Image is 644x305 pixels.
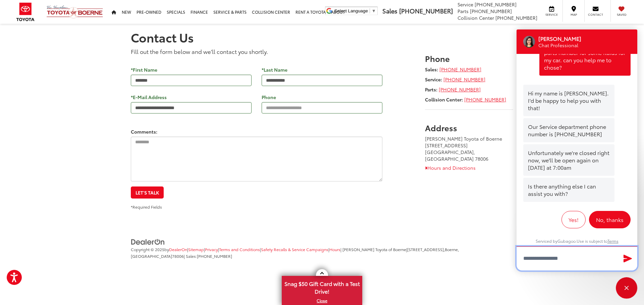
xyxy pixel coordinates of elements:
div: Hi my name is [PERSON_NAME]. I'd be happy to help you with that! [523,85,614,116]
span: Service [544,12,559,17]
span: Contact [588,12,603,17]
span: Saved [614,12,629,17]
span: ▼ [372,8,376,13]
span: | Sales: [184,253,232,259]
div: Close [616,277,637,299]
a: Safety Recalls & Service Campaigns, Opens in a new tab [261,246,328,252]
div: Serviced by . Use is subject to [523,238,631,246]
img: Vic Vaughan Toyota of Boerne [46,5,103,19]
span: [PHONE_NUMBER] [470,8,512,14]
a: Gubagoo [557,238,576,244]
h1: Contact Us [131,30,513,44]
button: Toggle Chat Window [616,277,637,299]
div: Operator Name [538,35,589,42]
a: Privacy [205,246,218,252]
span: | [328,246,340,252]
p: [PERSON_NAME] [538,35,581,42]
a: Terms and Conditions [219,246,260,252]
span: | [218,246,260,252]
span: Snag $50 Gift Card with a Test Drive! [282,277,362,297]
button: No, thanks [589,211,631,228]
a: [PHONE_NUMBER] [439,86,481,93]
label: *First Name [131,66,157,73]
a: DealerOn [131,238,165,245]
div: Unfortunately we're closed right now, we'll be open again on [DATE] at 7:00am [523,144,614,176]
span: [PHONE_NUMBER] [495,14,537,21]
span: Sales [382,6,397,15]
a: DealerOn Home Page [169,246,187,252]
label: *E-Mail Address [131,94,167,100]
h3: Phone [425,54,513,63]
span: [PHONE_NUMBER] [399,6,453,15]
label: Comments: [131,128,157,135]
strong: Sales: [425,66,438,73]
span: | [187,246,204,252]
a: [PHONE_NUMBER] [464,96,506,103]
div: Hi, I have some question about parts number for some fluids for my car. can you help me to chose? [539,37,631,76]
span: Boerne, [445,246,459,252]
a: Hours [329,246,340,252]
a: Sitemap [188,246,204,252]
strong: Parts: [425,86,437,93]
label: Phone [262,94,276,100]
div: Operator Image [523,36,535,48]
span: [STREET_ADDRESS], [407,246,445,252]
span: [PHONE_NUMBER] [197,253,232,259]
button: Let's Talk [131,186,164,199]
div: Is there anything else I can assist you with? [523,178,614,202]
span: | [260,246,328,252]
textarea: Type your message [517,246,637,271]
span: Select Language [334,8,368,13]
p: Chat Professional [538,42,581,49]
address: [PERSON_NAME] Toyota of Boerne [STREET_ADDRESS] [GEOGRAPHIC_DATA], [GEOGRAPHIC_DATA] 78006 [425,135,513,162]
span: Service [458,1,473,8]
small: *Required Fields [131,204,162,210]
a: Terms [607,238,619,244]
span: Map [566,12,581,17]
a: [PHONE_NUMBER] [439,66,481,73]
label: *Last Name [262,66,287,73]
div: Operator Title [538,42,589,49]
img: DealerOn [131,238,165,246]
span: Collision Center [458,14,494,21]
a: Select Language​ [334,8,376,13]
span: [GEOGRAPHIC_DATA] [131,253,172,259]
p: Fill out the form below and we'll contact you shortly. [131,47,382,55]
span: 78006 [172,253,184,259]
span: | [PERSON_NAME] Toyota of Boerne [340,246,406,252]
strong: Service: [425,76,442,83]
strong: Collision Center: [425,96,463,103]
a: Hours and Directions [425,164,476,171]
button: Send Message [621,252,635,265]
div: Our Service department phone number is [PHONE_NUMBER] [523,118,614,142]
span: Parts [458,8,469,14]
span: Copyright © 2025 [131,246,164,252]
a: [PHONE_NUMBER] [443,76,485,83]
h3: Address [425,123,513,132]
span: | [204,246,218,252]
span: by [164,246,187,252]
button: Yes! [561,211,586,228]
span: [PHONE_NUMBER] [475,1,517,8]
